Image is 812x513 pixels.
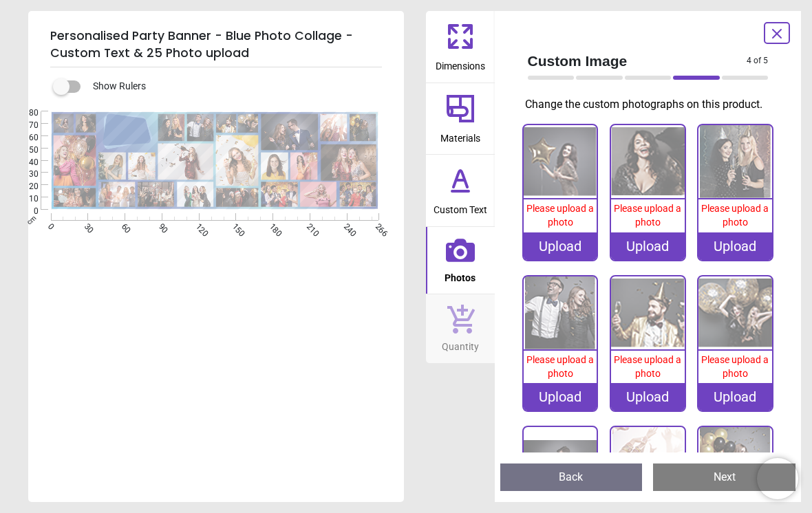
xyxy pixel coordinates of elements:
button: Back [500,463,643,491]
span: 30 [81,221,90,230]
span: Please upload a photo [526,354,594,379]
span: Photos [445,265,476,285]
span: Please upload a photo [526,203,594,228]
span: 70 [12,120,39,131]
div: Upload [611,383,685,411]
span: 0 [45,221,54,230]
span: 266 [373,221,382,230]
span: Materials [440,125,480,146]
button: Quantity [426,294,495,363]
p: Change the custom photographs on this product. [525,97,780,112]
span: Please upload a photo [614,354,681,379]
span: 4 of 5 [747,55,768,67]
div: Show Rulers [61,78,404,95]
span: 30 [12,168,39,180]
button: Custom Text [426,155,495,226]
span: 20 [12,181,39,193]
button: Photos [426,227,495,294]
span: 60 [12,132,39,144]
span: cm [25,214,37,226]
div: Upload [698,232,772,260]
span: 40 [12,157,39,168]
div: Upload [524,232,597,260]
span: Dimensions [436,53,485,74]
span: 180 [266,221,275,230]
span: 50 [12,144,39,156]
span: 90 [156,221,164,230]
span: 150 [230,221,239,230]
span: Custom Image [528,51,747,71]
span: Custom Text [434,197,487,217]
div: Upload [611,232,685,260]
span: Please upload a photo [701,203,769,228]
span: 60 [118,221,127,230]
button: Next [653,463,795,491]
span: Please upload a photo [614,203,681,228]
iframe: Brevo live chat [757,458,798,499]
span: 120 [193,221,202,230]
button: Materials [426,83,495,155]
div: Upload [698,383,772,411]
span: 10 [12,193,39,205]
span: 0 [12,206,39,217]
span: Quantity [442,334,479,354]
span: 80 [12,107,39,119]
h5: Personalised Party Banner - Blue Photo Collage - Custom Text & 25 Photo upload [50,22,382,67]
span: 210 [303,221,312,230]
span: 240 [341,221,350,230]
span: Please upload a photo [701,354,769,379]
button: Dimensions [426,11,495,83]
div: Upload [524,383,597,411]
